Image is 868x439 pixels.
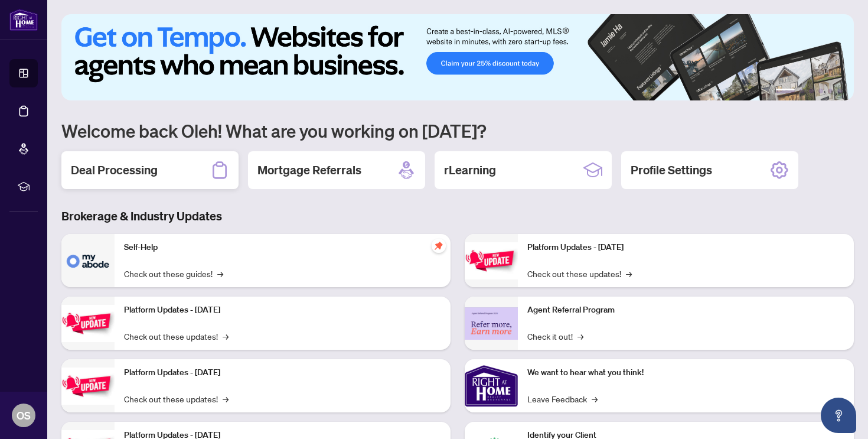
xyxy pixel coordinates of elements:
[61,305,115,342] img: Platform Updates - September 16, 2025
[592,392,598,405] span: →
[828,89,833,93] button: 5
[527,267,632,280] a: Check out these updates!→
[837,89,842,93] button: 6
[809,89,814,93] button: 3
[61,119,854,142] h1: Welcome back Oleh! What are you working on [DATE]?
[61,234,115,287] img: Self-Help
[217,267,223,280] span: →
[17,407,31,424] span: OS
[465,242,518,279] img: Platform Updates - June 23, 2025
[71,162,158,178] h2: Deal Processing
[631,162,712,178] h2: Profile Settings
[577,330,583,343] span: →
[432,239,446,253] span: pushpin
[61,368,115,405] img: Platform Updates - July 21, 2025
[223,330,229,343] span: →
[527,366,844,379] p: We want to hear what you think!
[9,9,38,31] img: logo
[61,208,854,225] h3: Brokerage & Industry Updates
[257,162,361,178] h2: Mortgage Referrals
[124,304,441,317] p: Platform Updates - [DATE]
[124,366,441,379] p: Platform Updates - [DATE]
[465,307,518,340] img: Agent Referral Program
[821,398,856,433] button: Open asap
[527,304,844,317] p: Agent Referral Program
[124,330,229,343] a: Check out these updates!→
[124,267,223,280] a: Check out these guides!→
[818,89,823,93] button: 4
[626,267,632,280] span: →
[800,89,804,93] button: 2
[527,330,583,343] a: Check it out!→
[776,89,795,93] button: 1
[444,162,496,178] h2: rLearning
[223,392,229,405] span: →
[124,392,229,405] a: Check out these updates!→
[465,359,518,412] img: We want to hear what you think!
[527,241,844,254] p: Platform Updates - [DATE]
[61,14,854,100] img: Slide 0
[124,241,441,254] p: Self-Help
[527,392,598,405] a: Leave Feedback→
